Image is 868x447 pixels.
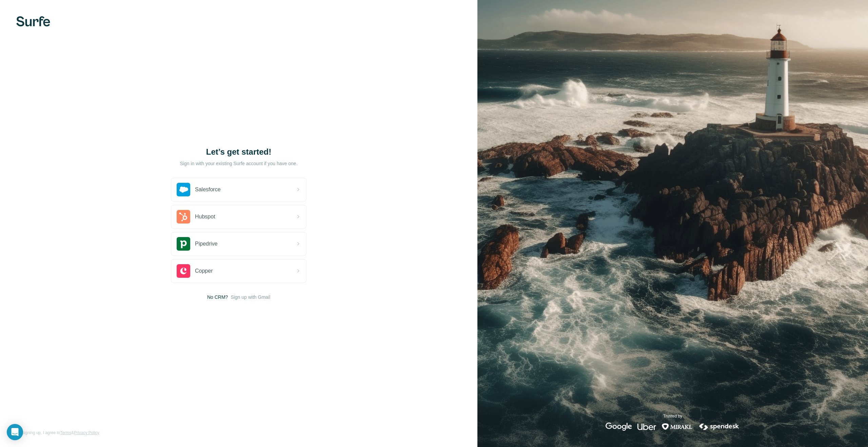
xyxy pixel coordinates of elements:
img: copper's logo [177,264,190,278]
img: mirakl's logo [662,423,693,431]
img: uber's logo [637,423,656,431]
span: By signing up, I agree to & [16,430,99,436]
img: google's logo [606,423,632,431]
img: spendesk's logo [698,423,740,431]
button: Sign up with Gmail [231,294,270,300]
img: Surfe's logo [16,16,50,26]
a: Terms [60,430,71,435]
img: pipedrive's logo [177,237,190,251]
p: Sign in with your existing Surfe account if you have one. [180,160,297,167]
span: No CRM? [207,294,228,300]
span: Copper [195,267,213,275]
img: hubspot's logo [177,210,190,223]
h1: Let’s get started! [171,147,307,157]
img: salesforce's logo [177,183,190,196]
span: Salesforce [195,186,221,194]
span: Pipedrive [195,240,218,248]
div: Open Intercom Messenger [7,424,23,440]
a: Privacy Policy [74,430,99,435]
span: Hubspot [195,213,215,221]
p: Trusted by [663,413,682,419]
